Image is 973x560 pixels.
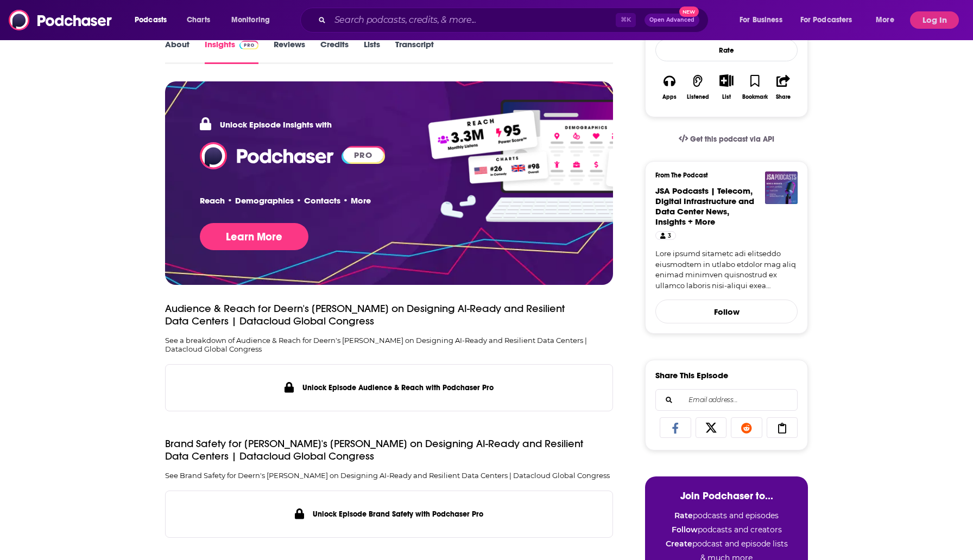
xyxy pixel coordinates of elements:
span: Charts [187,12,210,28]
div: Share [776,94,791,100]
li: podcasts and episodes [656,511,797,520]
a: Charts [180,11,217,29]
span: 3 [668,231,671,241]
button: Open AdvancedNew [645,14,699,27]
div: Show More ButtonList [712,67,741,107]
a: About [165,39,189,64]
span: Podcasts [135,12,167,28]
button: Listened [684,67,712,107]
button: Share [769,67,798,107]
h4: Unlock Episode Audience & Reach with Podchaser Pro [302,383,494,392]
a: Podchaser - Follow, Share and Rate Podcasts [200,150,334,160]
h3: From The Podcast [655,171,789,179]
button: Show More Button [715,74,737,86]
div: Search podcasts, credits, & more... [311,8,719,33]
span: New [679,7,699,17]
h4: Unlock Episode Brand Safety with Podchaser Pro [313,510,483,519]
button: open menu [868,11,908,29]
img: Podchaser Pro [239,41,258,49]
img: Podchaser - Follow, Share and Rate Podcasts [200,142,334,169]
a: Transcript [395,39,434,64]
img: JSA Podcasts | Telecom, Digital Infrastructure and Data Center News, Insights + More [765,171,798,204]
strong: Follow [672,525,698,534]
button: open menu [127,11,181,29]
div: Rate [655,39,798,61]
button: open menu [793,11,868,29]
button: Follow [655,300,798,323]
input: Search podcasts, credits, & more... [330,11,616,29]
span: Monitoring [231,12,270,28]
a: Lore ipsumd sitametc adi elitseddo eiusmodtem in utlabo etdolor mag aliq enimad minimven quisnost... [655,249,798,291]
p: Reach • Demographics • Contacts • More [200,195,371,206]
strong: Create [666,539,692,549]
span: ⌘ K [616,13,636,27]
a: Podchaser Logo PRO [200,142,383,169]
a: InsightsPodchaser Pro [205,39,258,64]
input: Email address... [665,390,788,410]
a: Reviews [274,39,305,64]
h3: Audience & Reach for Deern's [PERSON_NAME] on Designing AI-Ready and Resilient Data Centers | Dat... [165,302,587,327]
span: More [876,12,894,28]
a: Share on Facebook [660,417,691,438]
span: Get this podcast via API [690,135,774,144]
a: Lists [364,39,380,64]
div: Search followers [655,389,798,411]
a: Credits [320,39,349,64]
a: Share on Reddit [731,417,762,438]
button: open menu [224,11,284,29]
button: Log In [910,11,959,29]
div: Listened [687,94,709,100]
span: Open Advanced [649,17,694,23]
li: podcast and episode lists [656,539,797,549]
a: JSA Podcasts | Telecom, Digital Infrastructure and Data Center News, Insights + More [655,186,754,227]
a: 3 [655,231,676,240]
h3: Brand Safety for [PERSON_NAME]'s [PERSON_NAME] on Designing AI-Ready and Resilient Data Centers |... [165,437,587,462]
button: Learn More [200,223,308,250]
a: Share on X/Twitter [696,417,727,438]
button: Bookmark [741,67,769,107]
h3: Share This Episode [655,370,728,380]
h3: Join Podchaser to... [656,489,797,502]
span: PRO [343,148,384,162]
a: Copy Link [767,417,798,438]
p: See a breakdown of Audience & Reach for Deern's [PERSON_NAME] on Designing AI-Ready and Resilient... [165,336,613,353]
div: Bookmark [742,94,768,100]
p: Unlock Episode Insights with [200,116,332,132]
button: open menu [732,11,796,29]
button: Apps [655,67,684,107]
div: Apps [662,94,677,100]
p: See Brand Safety for Deern's [PERSON_NAME] on Designing AI-Ready and Resilient Data Centers | Dat... [165,471,613,480]
a: Get this podcast via API [670,126,783,152]
li: podcasts and creators [656,525,797,534]
span: For Business [740,12,782,28]
span: For Podcasters [800,12,852,28]
img: Pro Features [420,99,721,224]
strong: Rate [674,511,693,520]
div: List [722,93,731,100]
img: Podchaser - Follow, Share and Rate Podcasts [9,10,113,30]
